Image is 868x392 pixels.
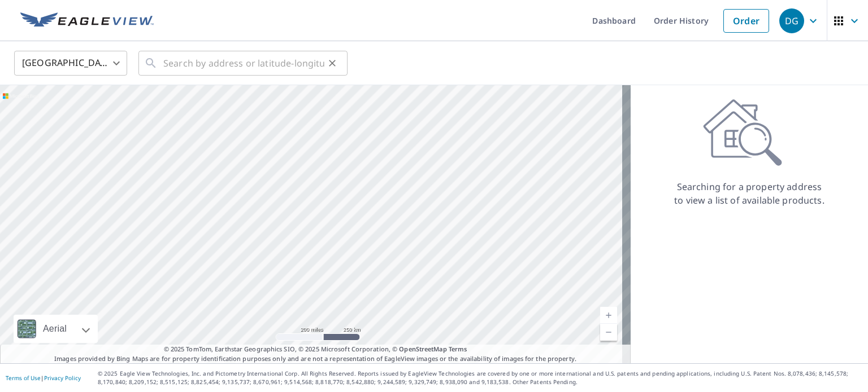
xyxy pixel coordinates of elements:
span: © 2025 TomTom, Earthstar Geographics SIO, © 2025 Microsoft Corporation, © [164,345,467,354]
a: OpenStreetMap [399,345,446,353]
a: Current Level 5, Zoom In [600,307,617,324]
p: © 2025 Eagle View Technologies, Inc. and Pictometry International Corp. All Rights Reserved. Repo... [98,369,862,386]
div: Aerial [14,315,98,343]
a: Terms [449,345,467,353]
input: Search by address or latitude-longitude [163,47,324,79]
img: EV Logo [20,12,154,29]
a: Order [723,9,769,33]
button: Clear [324,55,340,71]
div: Aerial [40,315,70,343]
p: | [6,375,81,381]
a: Privacy Policy [44,374,81,382]
a: Terms of Use [6,374,41,382]
a: Current Level 5, Zoom Out [600,324,617,341]
div: [GEOGRAPHIC_DATA] [14,47,127,79]
div: DG [779,8,804,33]
p: Searching for a property address to view a list of available products. [674,180,825,207]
